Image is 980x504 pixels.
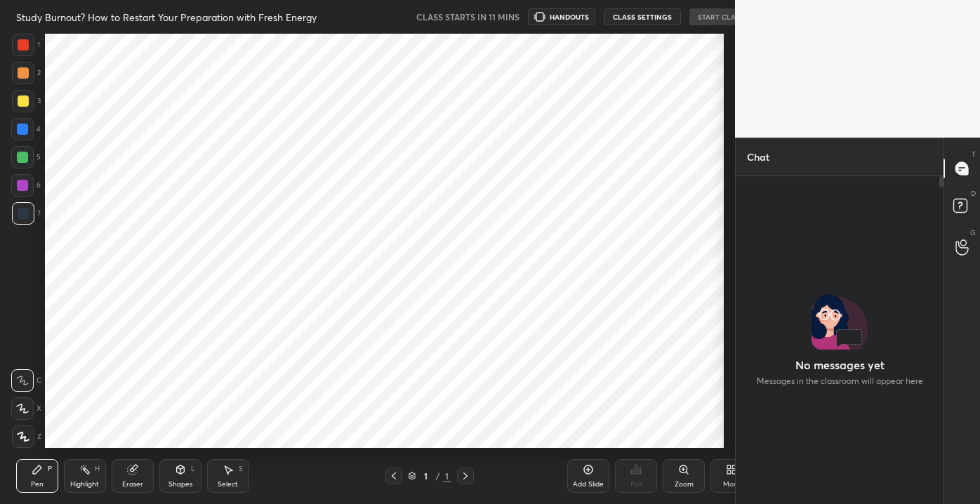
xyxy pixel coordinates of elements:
div: S [239,465,243,472]
div: 7 [12,202,41,225]
div: Z [12,425,41,448]
div: P [48,465,52,472]
div: 4 [11,118,41,140]
div: Eraser [122,481,143,488]
div: Zoom [675,481,694,488]
div: 1 [12,34,40,56]
div: H [95,465,100,472]
div: C [11,369,41,392]
div: Shapes [168,481,192,488]
h4: Study Burnout? How to Restart Your Preparation with Fresh Energy [16,11,317,24]
p: Chat [736,138,781,175]
div: 6 [11,174,41,197]
div: / [436,472,440,480]
div: X [11,397,41,420]
div: Select [218,481,238,488]
div: L [191,465,195,472]
div: 5 [11,146,41,168]
p: G [970,227,976,238]
div: 3 [12,90,41,112]
div: Add Slide [573,481,604,488]
div: Highlight [70,481,99,488]
div: More [723,481,741,488]
h5: CLASS STARTS IN 11 MINS [416,11,519,23]
div: Pen [31,481,44,488]
div: 2 [12,62,41,84]
button: CLASS SETTINGS [604,8,681,25]
div: 1 [443,470,451,482]
div: 1 [419,472,433,480]
button: HANDOUTS [528,8,595,25]
p: T [972,149,976,159]
p: D [971,188,976,199]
